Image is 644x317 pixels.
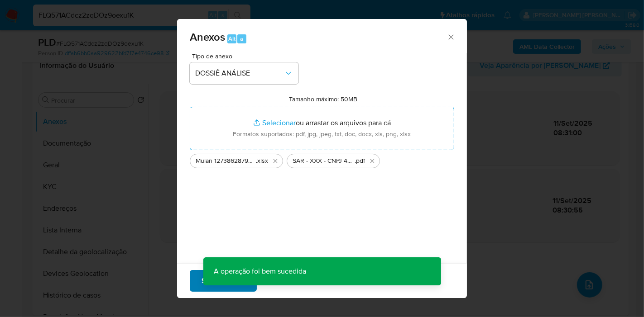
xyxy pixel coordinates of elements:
label: Tamanho máximo: 50MB [289,95,358,103]
span: .xlsx [256,156,268,166]
span: DOSSIÊ ANÁLISE [195,69,284,78]
button: Subir arquivo [190,270,257,292]
button: Fechar [447,33,455,41]
p: A operação foi bem sucedida [203,257,317,285]
span: .pdf [355,156,365,166]
span: Alt [228,34,235,43]
span: Anexos [190,29,225,45]
button: Excluir SAR - XXX - CNPJ 48976436000147 - WILL MALAKA COMERCIO DE ARTIGOS LTDA.pdf [367,156,378,166]
span: Tipo de anexo [192,53,301,59]
ul: Arquivos selecionados [190,150,454,168]
button: DOSSIÊ ANÁLISE [190,62,298,84]
span: Mulan 1273862879_2025_09_11_07_42_26 [196,156,256,166]
span: Subir arquivo [202,271,245,291]
button: Excluir Mulan 1273862879_2025_09_11_07_42_26.xlsx [270,156,281,166]
span: Cancelar [272,271,302,291]
span: a [240,34,243,43]
span: SAR - XXX - CNPJ 48976436000147 - WILL MALAKA COMERCIO DE ARTIGOS LTDA [293,156,355,166]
